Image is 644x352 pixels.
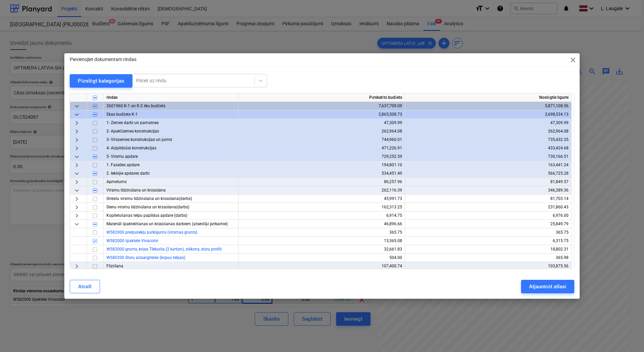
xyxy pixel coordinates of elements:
div: 163,441.24 [408,161,569,169]
div: 13,365.08 [241,237,402,245]
div: Atcelt [78,282,92,291]
div: rindas [104,93,238,102]
span: keyboard_arrow_right [73,127,81,136]
span: Griestu virsmu līdzināšana un krāsošana(darbs) [106,196,192,201]
span: 1. Fasādes apdare [106,163,139,167]
span: keyboard_arrow_down [73,186,81,195]
div: 729,252.59 [241,152,402,161]
button: Atcelt [70,280,100,293]
span: Sienu virsmu līdzināšana un krāsošana(darbs) [106,205,189,209]
div: 5,871,108.56 [408,102,569,110]
div: 6,914.75 [241,211,402,220]
span: Flīzēšana [106,264,123,268]
a: W582000 grunts, krāsa Tikkurila (2 kārtām), silikons, stūru profili [106,247,222,252]
div: 7,637,709.09 [241,102,402,110]
div: Noslēgtie līgumi [405,93,572,102]
span: 2- Apakšzemes konstrukcijas [106,129,159,134]
span: keyboard_arrow_right [73,144,81,152]
span: keyboard_arrow_right [73,203,81,211]
div: 346,389.36 [408,186,569,195]
div: 25,849.79 [408,220,569,228]
div: 730,166.51 [408,152,569,161]
div: 365.98 [408,254,569,262]
span: keyboard_arrow_right [73,136,81,144]
div: 365.75 [408,228,569,237]
div: 6,315.75 [408,237,569,245]
div: 2,698,534.13 [408,110,569,119]
span: 5- Virsmu apdare [106,154,138,159]
span: 1- Zemes darbi un pamatnes [106,120,159,125]
span: keyboard_arrow_right [73,212,81,220]
div: 6,976.00 [408,211,569,220]
div: 194,801.10 [241,161,402,169]
div: 566,725.28 [408,169,569,178]
span: keyboard_arrow_right [73,262,81,270]
span: 2601960 K-1 un K-2 ēku budžets [106,104,165,108]
div: 45,991.73 [241,195,402,203]
span: keyboard_arrow_right [73,195,81,203]
div: 534,451.49 [241,169,402,178]
span: Materiāli špaktelēšanas un krāsošanas darbiem (atsevišķi pērkamie) [106,222,228,226]
div: 81,703.14 [408,195,569,203]
div: 107,400.74 [241,262,402,270]
span: 4- Aizpildošās konstrukcijas [106,146,156,150]
div: Pārskatīts budžets [238,93,405,102]
div: 32,661.83 [241,245,402,254]
div: 86,257.96 [241,178,402,186]
div: Pārslēgt kategorijas [78,77,124,85]
div: 744,960.01 [241,136,402,144]
p: Pievienojiet dokumentam rindas [70,56,136,63]
a: W580200 Stūru aizsarglīstes (kāpņu telpas) [106,255,185,260]
span: close [569,56,577,64]
div: 18,802.31 [408,245,569,254]
span: keyboard_arrow_down [73,170,81,178]
div: 162,313.25 [241,203,402,211]
div: 735,432.35 [408,136,569,144]
span: Koplietošanas telpu papildus apdare (darbs) [106,213,187,218]
span: keyboard_arrow_right [73,178,81,186]
span: Virsmu līdzināšana un krāsošana [106,188,166,193]
div: 231,860.43 [408,203,569,211]
span: Apmetums [106,179,127,184]
span: Ēkas budžets K-1 [106,112,138,117]
span: 3- Virszemes konstrukcijas un jumts [106,137,172,142]
span: keyboard_arrow_right [73,161,81,169]
span: keyboard_arrow_down [73,220,81,228]
span: keyboard_arrow_down [73,153,81,161]
div: Atjaunināt atlasi [529,282,566,291]
a: W582000 špaktele Vivacolor [106,238,158,243]
div: 433,424.68 [408,144,569,152]
div: 81,849.57 [408,178,569,186]
div: 504.00 [241,254,402,262]
span: keyboard_arrow_down [73,111,81,119]
div: 2,865,508.73 [241,110,402,119]
button: Pārslēgt kategorijas [70,74,132,88]
div: 262,116.39 [241,186,402,195]
div: 365.75 [241,228,402,237]
div: 103,875.56 [408,262,569,270]
div: 471,226.91 [241,144,402,152]
a: W582000 pretputekļu pārklājums (virsmas grunts) [106,230,197,235]
button: Atjaunināt atlasi [521,280,574,293]
div: 47,309.99 [408,119,569,127]
div: 46,896.66 [241,220,402,228]
span: 2. Iekšējie apdares darbi [106,171,150,176]
div: 262,964.08 [408,127,569,136]
iframe: Chat Widget [610,320,644,352]
span: keyboard_arrow_down [73,102,81,110]
span: keyboard_arrow_right [73,119,81,127]
div: 47,309.99 [241,119,402,127]
div: 262,964.08 [241,127,402,136]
